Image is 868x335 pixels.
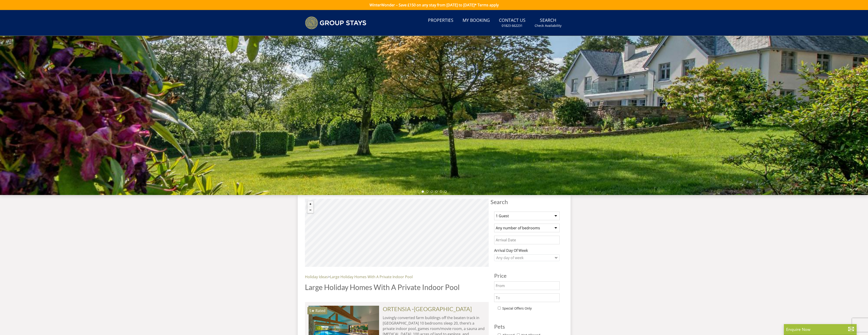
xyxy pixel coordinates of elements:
span: Search [491,199,563,205]
a: Holiday Ideas [305,274,328,279]
a: ORTENSIA [383,305,411,312]
img: Group Stays [305,16,366,29]
input: Arrival Date [494,236,560,244]
small: Check Availability [535,23,561,28]
span: > [328,274,330,279]
a: [GEOGRAPHIC_DATA] [414,305,472,312]
label: Arrival Day Of Week [494,248,560,253]
button: Zoom in [307,201,313,207]
div: Combobox [494,254,560,261]
div: Any day of week [495,255,554,260]
input: From [494,281,560,290]
h3: Pets [494,324,560,330]
label: Special Offers Only [502,306,532,311]
span: Rated [315,308,325,313]
input: To [494,293,560,302]
span: - [412,305,472,312]
a: Large Holiday Homes With A Private Indoor Pool [330,274,413,279]
small: 01823 662231 [502,23,523,28]
canvas: Map [305,199,489,267]
a: Contact Us01823 662231 [497,15,527,30]
p: Enquire Now [786,326,854,332]
a: My Booking [461,15,492,26]
h3: Price [494,273,560,279]
h1: Large Holiday Homes With A Private Indoor Pool [305,283,489,291]
button: Zoom out [307,207,313,213]
a: SearchCheck Availability [533,15,563,30]
a: Properties [426,15,455,26]
span: ORTENSIA has a 5 star rating under the Quality in Tourism Scheme [309,308,314,313]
